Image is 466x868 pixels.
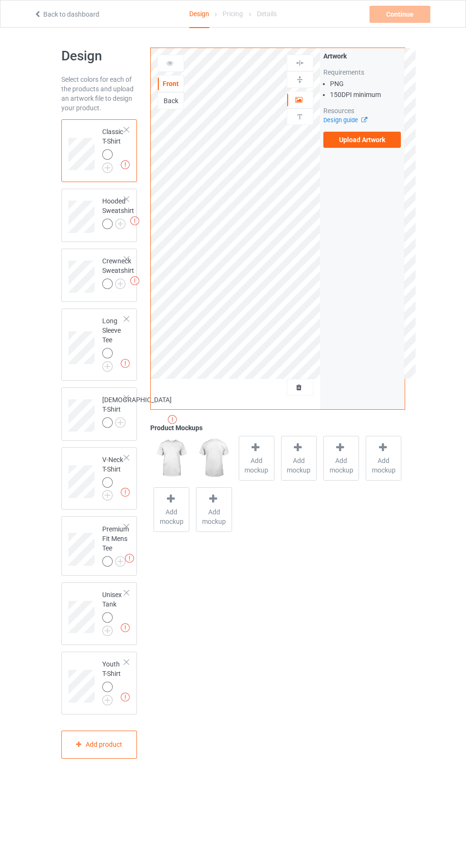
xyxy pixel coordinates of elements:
[102,626,113,636] img: svg+xml;base64,PD94bWwgdmVyc2lvbj0iMS4wIiBlbmNvZGluZz0iVVRGLTgiPz4KPHN2ZyB3aWR0aD0iMjJweCIgaGVpZ2...
[102,361,113,372] img: svg+xml;base64,PD94bWwgdmVyc2lvbj0iMS4wIiBlbmNvZGluZz0iVVRGLTgiPz4KPHN2ZyB3aWR0aD0iMjJweCIgaGVpZ2...
[121,623,130,632] img: exclamation icon
[196,436,232,481] img: regular.jpg
[154,507,189,526] span: Add mockup
[323,436,359,481] div: Add mockup
[102,524,129,566] div: Premium Fit Mens Tee
[330,90,401,99] li: 150 DPI minimum
[154,436,189,481] img: regular.jpg
[61,75,137,113] div: Select colors for each of the products and upload an artwork file to design your product.
[239,436,274,481] div: Add mockup
[102,163,113,173] img: svg+xml;base64,PD94bWwgdmVyc2lvbj0iMS4wIiBlbmNvZGluZz0iVVRGLTgiPz4KPHN2ZyB3aWR0aD0iMjJweCIgaGVpZ2...
[121,359,130,368] img: exclamation icon
[281,436,317,481] div: Add mockup
[196,487,232,532] div: Add mockup
[295,75,304,84] img: svg%3E%0A
[102,196,134,229] div: Hooded Sweatshirt
[102,395,172,427] div: [DEMOGRAPHIC_DATA] T-Shirt
[223,0,243,27] div: Pricing
[102,490,113,501] img: svg+xml;base64,PD94bWwgdmVyc2lvbj0iMS4wIiBlbmNvZGluZz0iVVRGLTgiPz4KPHN2ZyB3aWR0aD0iMjJweCIgaGVpZ2...
[130,216,139,225] img: exclamation icon
[102,659,125,702] div: Youth T-Shirt
[323,51,401,61] div: Artwork
[330,79,401,88] li: PNG
[282,456,316,475] span: Add mockup
[366,436,401,481] div: Add mockup
[102,127,125,170] div: Classic T-Shirt
[323,116,367,124] a: Design guide
[121,488,130,497] img: exclamation icon
[115,556,126,567] img: svg+xml;base64,PD94bWwgdmVyc2lvbj0iMS4wIiBlbmNvZGluZz0iVVRGLTgiPz4KPHN2ZyB3aWR0aD0iMjJweCIgaGVpZ2...
[121,160,130,169] img: exclamation icon
[324,456,359,475] span: Add mockup
[295,58,304,68] img: svg%3E%0A
[239,456,274,475] span: Add mockup
[257,0,277,27] div: Details
[61,387,137,441] div: [DEMOGRAPHIC_DATA] T-Shirt
[158,96,184,106] div: Back
[115,219,126,229] img: svg+xml;base64,PD94bWwgdmVyc2lvbj0iMS4wIiBlbmNvZGluZz0iVVRGLTgiPz4KPHN2ZyB3aWR0aD0iMjJweCIgaGVpZ2...
[366,456,401,475] span: Add mockup
[61,516,137,576] div: Premium Fit Mens Tee
[61,447,137,510] div: V-Neck T-Shirt
[61,652,137,714] div: Youth T-Shirt
[61,731,137,759] div: Add product
[115,279,126,289] img: svg+xml;base64,PD94bWwgdmVyc2lvbj0iMS4wIiBlbmNvZGluZz0iVVRGLTgiPz4KPHN2ZyB3aWR0aD0iMjJweCIgaGVpZ2...
[150,423,405,433] div: Product Mockups
[121,693,130,702] img: exclamation icon
[102,316,125,368] div: Long Sleeve Tee
[323,132,401,148] label: Upload Artwork
[295,112,304,121] img: svg%3E%0A
[323,68,401,77] div: Requirements
[130,276,139,285] img: exclamation icon
[102,256,134,289] div: Crewneck Sweatshirt
[196,507,231,526] span: Add mockup
[61,189,137,242] div: Hooded Sweatshirt
[154,487,189,532] div: Add mockup
[61,119,137,182] div: Classic T-Shirt
[115,417,126,428] img: svg+xml;base64,PD94bWwgdmVyc2lvbj0iMS4wIiBlbmNvZGluZz0iVVRGLTgiPz4KPHN2ZyB3aWR0aD0iMjJweCIgaGVpZ2...
[61,48,137,65] h1: Design
[34,10,99,18] a: Back to dashboard
[102,590,125,633] div: Unisex Tank
[102,695,113,705] img: svg+xml;base64,PD94bWwgdmVyc2lvbj0iMS4wIiBlbmNvZGluZz0iVVRGLTgiPz4KPHN2ZyB3aWR0aD0iMjJweCIgaGVpZ2...
[189,0,209,28] div: Design
[61,249,137,302] div: Crewneck Sweatshirt
[125,554,134,563] img: exclamation icon
[61,582,137,645] div: Unisex Tank
[61,309,137,381] div: Long Sleeve Tee
[102,455,125,498] div: V-Neck T-Shirt
[323,106,401,116] div: Resources
[158,79,184,88] div: Front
